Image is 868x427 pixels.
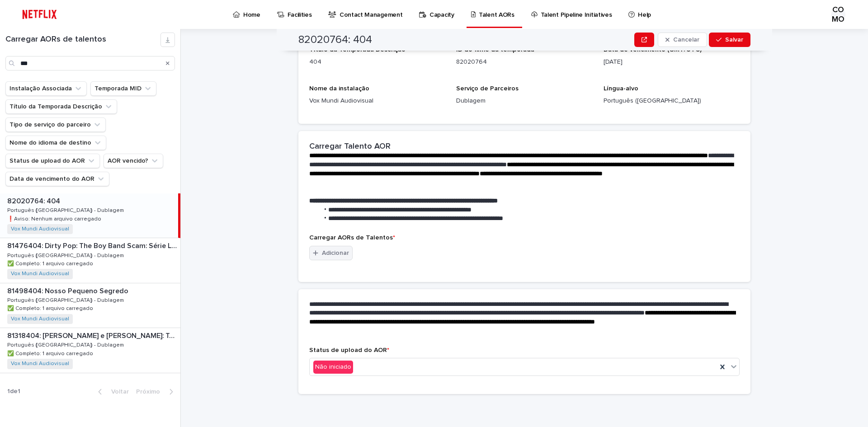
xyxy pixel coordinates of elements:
button: Tipo de serviço do parceiro [5,117,106,132]
font: Língua-alvo [604,85,638,92]
font: Dublagem [456,98,486,104]
font: ✅ Completo: 1 arquivo carregado [7,351,93,357]
font: 82020764 [456,59,487,65]
button: Adicionar [309,246,353,260]
input: Procurar [5,56,175,70]
font: COMO [832,6,844,24]
font: Português ([GEOGRAPHIC_DATA]) - Dublagem [7,253,124,258]
font: Português ([GEOGRAPHIC_DATA]) - Dublagem [7,208,124,213]
font: 1 [18,388,20,394]
a: Vox Mundi Audiovisual [11,226,69,232]
font: Português ([GEOGRAPHIC_DATA]) - Dublagem [7,343,124,348]
font: Vox Mundi Audiovisual [11,316,69,322]
font: Carregar Talento AOR [309,142,391,150]
font: ❗️Aviso: Nenhum arquivo carregado [7,216,101,222]
font: ✅ Completo: 1 arquivo carregado [7,306,93,311]
font: Português ([GEOGRAPHIC_DATA]) [604,98,701,104]
font: 82020764: 404 [298,34,372,45]
font: 81476404: Dirty Pop: The Boy Band Scam: Série Limitada [7,242,197,249]
font: Próximo [136,389,160,395]
font: Salvar [725,37,743,43]
button: Próximo [132,388,180,396]
button: Cancelar [658,33,707,47]
font: 404 [309,59,321,65]
button: Data de vencimento do AOR [5,172,109,186]
font: Carregar AORs de Talentos [309,235,393,241]
font: Adicionar [322,250,349,256]
img: ifQbXi3ZQGMSEF7WDB7W [18,5,61,23]
font: Serviço de Parceiros [456,85,519,92]
font: 81318404: [PERSON_NAME] e [PERSON_NAME]: Temporada 1 [7,332,208,339]
button: Temporada MID [90,81,156,96]
font: Vox Mundi Audiovisual [11,271,69,277]
font: Voltar [111,389,129,395]
font: Carregar AORs de talentos [5,35,106,43]
font: Título da Temporada Descrição [309,47,406,53]
font: de [10,388,18,394]
button: Salvar [709,33,750,47]
font: 82020764: 404 [7,197,60,205]
button: Título da Temporada Descrição [5,99,117,114]
font: Português ([GEOGRAPHIC_DATA]) - Dublagem [7,298,124,303]
font: ✅ Completo: 1 arquivo carregado [7,261,93,267]
font: Vox Mundi Audiovisual [11,361,69,366]
font: Não iniciado [315,364,351,370]
a: Vox Mundi Audiovisual [11,271,69,277]
font: Data de vencimento (GMT/UTC) [604,47,702,53]
font: [DATE] [604,59,623,65]
font: Vox Mundi Audiovisual [309,98,373,104]
a: Vox Mundi Audiovisual [11,316,69,322]
font: 1 [7,388,10,394]
button: Status de upload do AOR [5,154,100,168]
font: Vox Mundi Audiovisual [11,226,69,232]
button: Voltar [91,388,132,396]
button: Nome do idioma de destino [5,136,106,150]
button: Instalação Associada [5,81,87,96]
font: Nome da instalação [309,85,369,92]
font: Status de upload do AOR [309,347,387,353]
button: AOR vencido? [104,154,163,168]
font: 81498404: Nosso Pequeno Segredo [7,287,128,295]
p: 81476404: Dirty Pop: The Boy Band Scam: Série Limitada [7,240,179,250]
font: Cancelar [673,37,699,43]
font: ID do filme da temporada [456,47,534,53]
a: Vox Mundi Audiovisual [11,361,69,367]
